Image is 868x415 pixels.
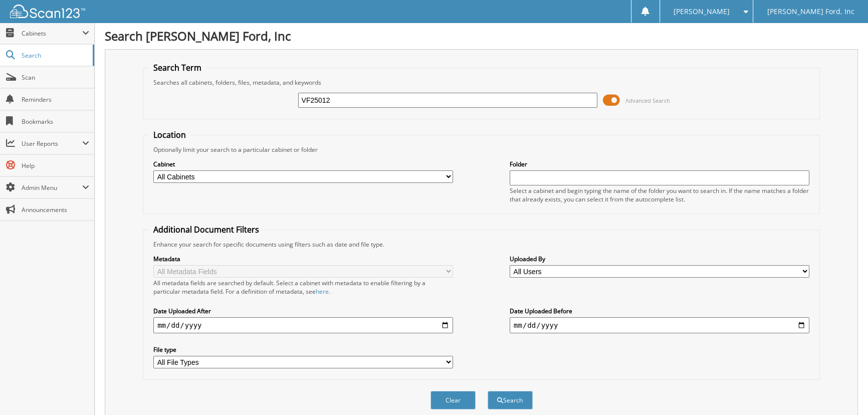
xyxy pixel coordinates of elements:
[153,255,453,263] label: Metadata
[22,205,89,214] span: Announcements
[10,5,85,18] img: scan123-logo-white.svg
[488,391,533,409] button: Search
[22,29,82,38] span: Cabinets
[148,145,814,154] div: Optionally limit your search to a particular cabinet or folder
[22,95,89,104] span: Reminders
[316,287,329,296] a: here
[22,161,89,170] span: Help
[148,224,264,235] legend: Additional Document Filters
[153,307,453,315] label: Date Uploaded After
[674,9,730,15] span: [PERSON_NAME]
[22,51,88,60] span: Search
[510,186,809,203] div: Select a cabinet and begin typing the name of the folder you want to search in. If the name match...
[22,139,82,148] span: User Reports
[153,345,453,354] label: File type
[153,279,453,296] div: All metadata fields are searched by default. Select a cabinet with metadata to enable filtering b...
[105,28,858,44] h1: Search [PERSON_NAME] Ford, Inc
[430,391,476,409] button: Clear
[153,160,453,168] label: Cabinet
[148,240,814,249] div: Enhance your search for specific documents using filters such as date and file type.
[767,9,854,15] span: [PERSON_NAME] Ford, Inc
[148,129,191,140] legend: Location
[148,62,206,73] legend: Search Term
[148,78,814,87] div: Searches all cabinets, folders, files, metadata, and keywords
[625,97,670,104] span: Advanced Search
[22,117,89,126] span: Bookmarks
[153,317,453,333] input: start
[510,255,809,263] label: Uploaded By
[22,73,89,82] span: Scan
[510,307,809,315] label: Date Uploaded Before
[22,183,82,192] span: Admin Menu
[510,317,809,333] input: end
[510,160,809,168] label: Folder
